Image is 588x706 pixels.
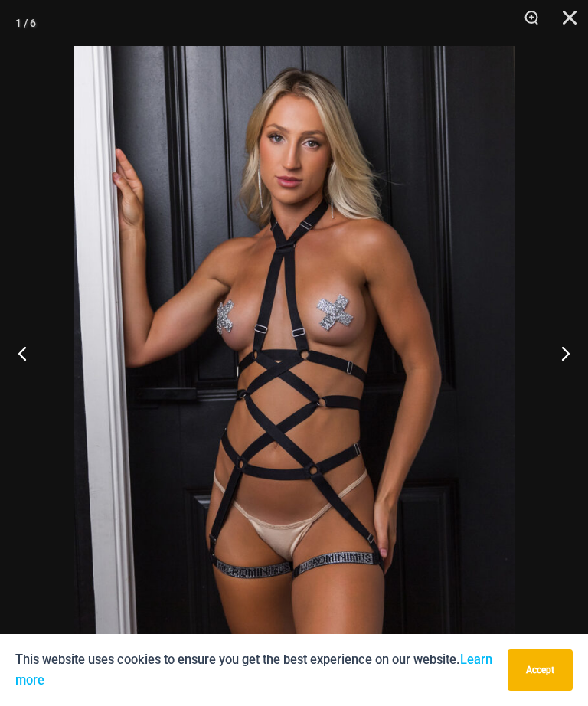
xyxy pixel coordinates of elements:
button: Next [531,315,588,391]
div: 1 / 6 [15,11,36,34]
button: Accept [508,649,573,691]
a: Learn more [15,652,492,688]
p: This website uses cookies to ensure you get the best experience on our website. [15,649,496,691]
